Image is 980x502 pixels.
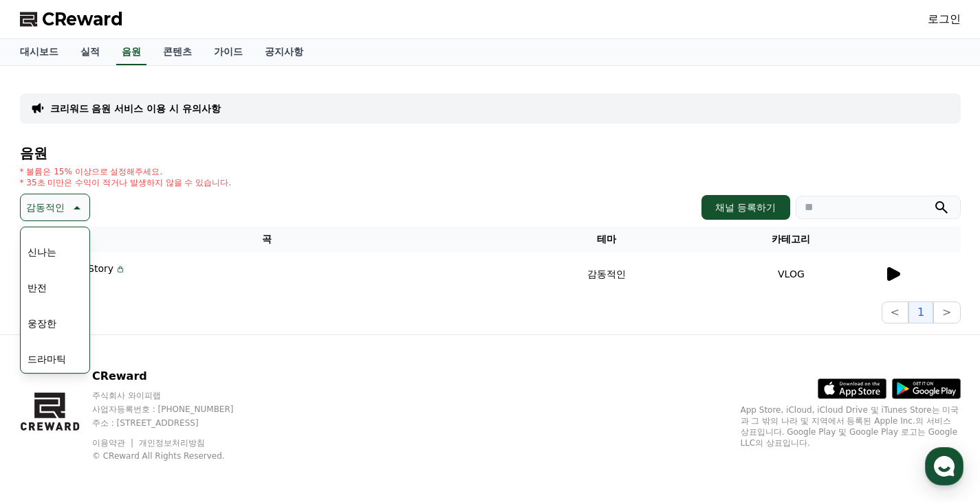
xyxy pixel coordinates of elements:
[69,39,111,65] a: 실적
[139,438,205,448] a: 개인정보처리방침
[20,8,123,30] a: CReward
[43,409,52,420] span: 홈
[92,418,260,429] p: 주소 : [STREET_ADDRESS]
[92,450,260,461] p: © CReward All Rights Reserved.
[699,227,883,252] th: 카테고리
[152,39,203,65] a: 콘텐츠
[92,404,260,415] p: 사업자등록번호 : [PHONE_NUMBER]
[20,177,232,188] p: * 35초 미만은 수익이 적거나 발생하지 않을 수 있습니다.
[22,237,62,267] button: 신나는
[92,390,260,401] p: 주식회사 와이피랩
[701,195,790,220] button: 채널 등록하기
[26,198,65,217] p: 감동적인
[514,227,699,252] th: 테마
[22,308,62,339] button: 웅장한
[42,8,123,30] span: CReward
[20,194,90,221] button: 감동적인
[50,102,221,115] a: 크리워드 음원 서비스 이용 시 유의사항
[92,368,260,385] p: CReward
[92,438,135,448] a: 이용약관
[22,344,72,374] button: 드라마틱
[203,39,254,65] a: 가이드
[91,388,177,422] a: 대화
[20,227,515,252] th: 곡
[20,146,961,161] h4: 음원
[741,404,961,448] p: App Store, iCloud, iCloud Drive 및 iTunes Store는 미국과 그 밖의 나라 및 지역에서 등록된 Apple Inc.의 서비스 상표입니다. Goo...
[908,301,933,323] button: 1
[933,301,960,323] button: >
[213,409,229,420] span: 설정
[22,273,52,303] button: 반전
[882,301,908,323] button: <
[928,11,961,27] a: 로그인
[177,388,264,422] a: 설정
[4,388,91,422] a: 홈
[254,39,314,65] a: 공지사항
[116,39,146,65] a: 음원
[126,409,142,420] span: 대화
[20,166,232,177] p: * 볼륨은 15% 이상으로 설정해주세요.
[9,39,69,65] a: 대시보드
[699,252,883,296] td: VLOG
[514,252,699,296] td: 감동적인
